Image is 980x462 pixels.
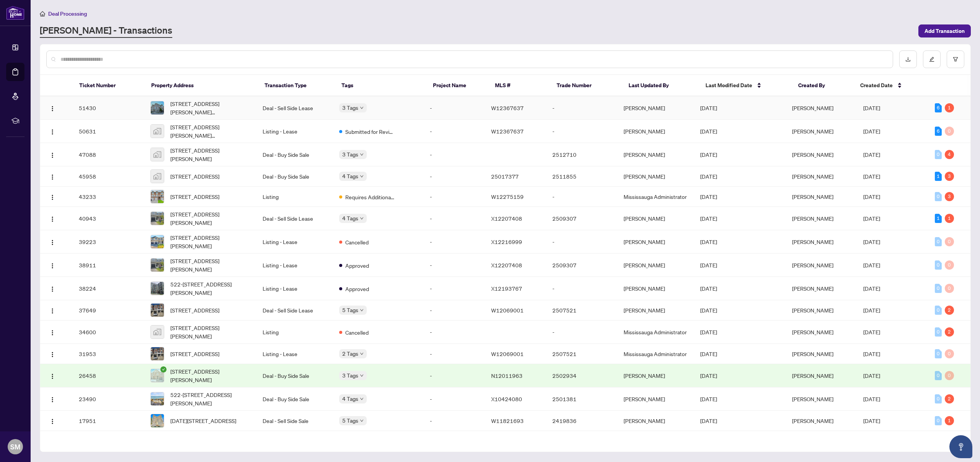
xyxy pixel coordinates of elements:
[170,350,219,358] span: [STREET_ADDRESS]
[706,81,752,89] span: Last Modified Date
[256,411,333,431] td: Deal - Sell Side Sale
[342,214,358,223] span: 4 Tags
[700,173,717,180] span: [DATE]
[935,237,942,246] div: 0
[489,75,550,96] th: MLS #
[151,369,164,382] img: thumbnail-img
[491,395,522,402] span: X10424080
[170,99,250,116] span: [STREET_ADDRESS][PERSON_NAME][PERSON_NAME]
[345,261,369,270] span: Approved
[360,397,364,401] span: down
[854,75,926,96] th: Created Date
[151,259,164,272] img: thumbnail-img
[342,349,358,358] span: 2 Tags
[700,262,717,268] span: [DATE]
[256,230,333,254] td: Listing - Lease
[617,344,694,364] td: Mississauga Administrator
[170,324,250,340] span: [STREET_ADDRESS][PERSON_NAME]
[792,262,833,268] span: [PERSON_NAME]
[49,106,56,112] img: Logo
[342,394,358,403] span: 4 Tags
[546,187,618,207] td: -
[546,143,618,166] td: 2512710
[792,329,833,335] span: [PERSON_NAME]
[145,75,258,96] th: Property Address
[46,148,59,161] button: Logo
[73,300,144,320] td: 37649
[929,57,934,62] span: edit
[863,104,880,111] span: [DATE]
[170,210,250,227] span: [STREET_ADDRESS][PERSON_NAME]
[256,96,333,120] td: Deal - Sell Side Lease
[546,364,618,387] td: 2502934
[424,187,485,207] td: -
[491,372,523,379] span: N12011963
[546,166,618,187] td: 2511855
[49,174,56,180] img: Logo
[863,307,880,314] span: [DATE]
[905,57,911,62] span: download
[699,75,792,96] th: Last Modified Date
[73,207,144,230] td: 40943
[546,96,618,120] td: -
[945,172,954,181] div: 3
[40,24,172,38] a: [PERSON_NAME] - Transactions
[256,387,333,411] td: Deal - Buy Side Sale
[491,173,519,180] span: 25017377
[947,50,964,68] button: filter
[48,10,87,17] span: Deal Processing
[151,325,164,338] img: thumbnail-img
[700,104,717,111] span: [DATE]
[170,257,250,273] span: [STREET_ADDRESS][PERSON_NAME]
[49,397,56,403] img: Logo
[151,148,164,161] img: thumbnail-img
[424,254,485,277] td: -
[546,320,618,344] td: -
[700,395,717,402] span: [DATE]
[935,371,942,380] div: 0
[700,215,717,222] span: [DATE]
[546,230,618,254] td: -
[73,277,144,300] td: 38224
[945,371,954,380] div: 0
[863,329,880,335] span: [DATE]
[945,127,954,136] div: 0
[700,285,717,292] span: [DATE]
[945,327,954,337] div: 2
[342,172,358,181] span: 4 Tags
[151,414,164,427] img: thumbnail-img
[491,193,524,200] span: W12275159
[170,146,250,163] span: [STREET_ADDRESS][PERSON_NAME]
[792,372,833,379] span: [PERSON_NAME]
[945,103,954,112] div: 1
[792,173,833,180] span: [PERSON_NAME]
[617,96,694,120] td: [PERSON_NAME]
[46,282,59,294] button: Logo
[792,395,833,402] span: [PERSON_NAME]
[360,174,364,178] span: down
[424,300,485,320] td: -
[792,193,833,200] span: [PERSON_NAME]
[546,254,618,277] td: 2509307
[73,75,145,96] th: Ticket Number
[46,212,59,224] button: Logo
[151,101,164,114] img: thumbnail-img
[170,123,250,140] span: [STREET_ADDRESS][PERSON_NAME][PERSON_NAME]
[863,238,880,245] span: [DATE]
[342,150,358,159] span: 3 Tags
[6,6,24,20] img: logo
[863,128,880,135] span: [DATE]
[700,372,717,379] span: [DATE]
[935,394,942,403] div: 0
[863,372,880,379] span: [DATE]
[617,207,694,230] td: [PERSON_NAME]
[617,387,694,411] td: [PERSON_NAME]
[360,352,364,356] span: down
[424,143,485,166] td: -
[491,104,524,111] span: W12367637
[899,50,917,68] button: download
[622,75,700,96] th: Last Updated By
[617,230,694,254] td: [PERSON_NAME]
[73,143,144,166] td: 47088
[935,416,942,425] div: 0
